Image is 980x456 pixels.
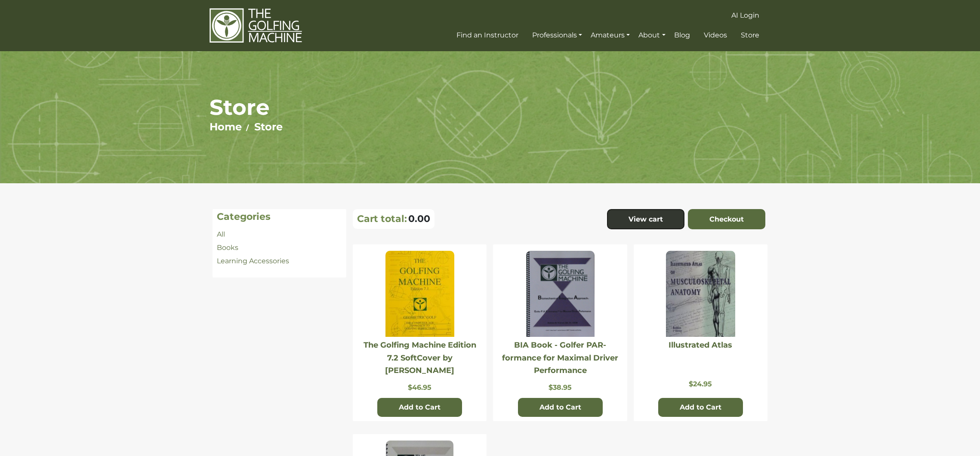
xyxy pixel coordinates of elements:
[589,28,632,43] a: Amateurs
[217,230,225,238] a: All
[526,251,595,337] img: BIA Book - Golfer PAR-formance for Maximal Driver Performance
[377,398,462,417] button: Add to Cart
[666,251,735,337] img: Illustrated Atlas
[217,243,238,252] a: Books
[497,383,623,391] p: $38.95
[217,211,342,222] h4: Categories
[357,213,407,225] p: Cart total:
[364,340,476,375] a: The Golfing Machine Edition 7.2 SoftCover by [PERSON_NAME]
[741,31,759,39] span: Store
[254,120,283,133] a: Store
[658,398,743,417] button: Add to Cart
[454,28,521,43] a: Find an Instructor
[669,340,732,350] a: Illustrated Atlas
[210,120,242,133] a: Home
[530,28,584,43] a: Professionals
[518,398,603,417] button: Add to Cart
[217,257,289,265] a: Learning Accessories
[210,8,302,43] img: The Golfing Machine
[636,28,667,43] a: About
[739,28,761,43] a: Store
[731,11,759,19] span: AI Login
[729,8,761,23] a: AI Login
[672,28,692,43] a: Blog
[385,251,454,337] img: The Golfing Machine Edition 7.2 SoftCover by Homer Kelley
[702,28,729,43] a: Videos
[502,340,618,375] a: BIA Book - Golfer PAR-formance for Maximal Driver Performance
[210,94,771,120] h1: Store
[674,31,690,39] span: Blog
[456,31,518,39] span: Find an Instructor
[638,380,763,388] p: $24.95
[408,213,430,225] span: 0.00
[357,383,482,391] p: $46.95
[704,31,727,39] span: Videos
[688,209,765,230] a: Checkout
[607,209,684,230] a: View cart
